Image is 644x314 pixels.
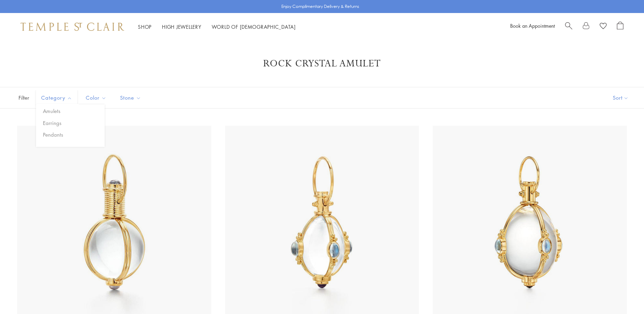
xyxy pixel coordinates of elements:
[510,22,555,29] a: Book an Appointment
[36,90,77,105] button: Category
[597,87,644,108] button: Show sort by
[138,23,152,30] a: ShopShop
[617,22,623,32] a: Open Shopping Bag
[115,90,146,105] button: Stone
[212,23,296,30] a: World of [DEMOGRAPHIC_DATA]World of [DEMOGRAPHIC_DATA]
[38,93,77,102] span: Category
[138,23,296,31] nav: Main navigation
[81,90,112,105] button: Color
[21,23,124,31] img: Temple St. Clair
[117,93,146,102] span: Stone
[281,3,359,10] p: Enjoy Complimentary Delivery & Returns
[565,22,572,32] a: Search
[82,93,112,102] span: Color
[600,22,607,32] a: View Wishlist
[162,23,201,30] a: High JewelleryHigh Jewellery
[27,58,617,70] h1: Rock Crystal Amulet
